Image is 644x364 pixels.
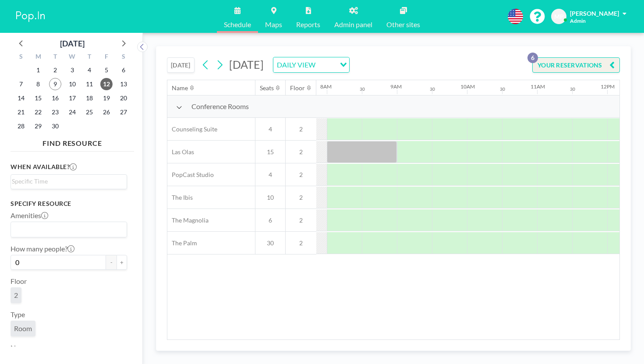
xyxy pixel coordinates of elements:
[66,106,78,118] span: Wednesday, September 24, 2025
[296,21,320,28] span: Reports
[191,102,249,111] span: Conference Rooms
[117,255,127,270] button: +
[229,58,264,71] span: [DATE]
[386,21,420,28] span: Other sites
[500,86,505,92] div: 30
[11,310,25,319] label: Type
[286,194,316,201] span: 2
[117,64,130,76] span: Saturday, September 6, 2025
[83,64,96,76] span: Thursday, September 4, 2025
[286,239,316,247] span: 2
[100,92,113,104] span: Friday, September 19, 2025
[286,148,316,156] span: 2
[167,171,214,179] span: PopCast Studio
[286,125,316,133] span: 2
[286,171,316,179] span: 2
[255,216,285,224] span: 6
[11,343,28,352] label: Name
[360,86,365,92] div: 30
[30,52,47,63] div: M
[334,21,372,28] span: Admin panel
[527,53,538,63] p: 6
[49,120,61,132] span: Tuesday, September 30, 2025
[11,211,48,220] label: Amenities
[15,106,27,118] span: Sunday, September 21, 2025
[255,194,285,201] span: 10
[66,78,78,90] span: Wednesday, September 10, 2025
[11,175,127,188] div: Search for option
[167,239,197,247] span: The Palm
[167,194,193,201] span: The Ibis
[106,255,117,270] button: -
[49,78,61,90] span: Tuesday, September 9, 2025
[98,52,115,63] div: F
[100,106,113,118] span: Friday, September 26, 2025
[255,148,285,156] span: 15
[531,83,545,90] div: 11AM
[390,83,402,90] div: 9AM
[11,135,134,148] h4: FIND RESOURCE
[100,78,113,90] span: Friday, September 12, 2025
[167,148,194,156] span: Las Olas
[15,78,27,90] span: Sunday, September 7, 2025
[83,92,96,104] span: Thursday, September 18, 2025
[290,84,305,92] div: Floor
[570,18,586,24] span: Admin
[570,86,575,92] div: 30
[286,216,316,224] span: 2
[32,120,44,132] span: Monday, September 29, 2025
[255,239,285,247] span: 30
[64,52,81,63] div: W
[15,92,27,104] span: Sunday, September 14, 2025
[32,64,44,76] span: Monday, September 1, 2025
[11,244,74,253] label: How many people?
[554,13,564,21] span: MP
[601,83,615,90] div: 12PM
[255,171,285,179] span: 4
[60,37,85,49] div: [DATE]
[117,92,130,104] span: Saturday, September 20, 2025
[14,291,18,300] span: 2
[81,52,98,63] div: T
[47,52,64,63] div: T
[172,84,188,92] div: Name
[167,216,209,224] span: The Magnolia
[255,125,285,133] span: 4
[318,59,335,71] input: Search for option
[117,78,130,90] span: Saturday, September 13, 2025
[49,106,61,118] span: Tuesday, September 23, 2025
[83,106,96,118] span: Thursday, September 25, 2025
[265,21,282,28] span: Maps
[320,83,332,90] div: 8AM
[570,10,619,17] span: [PERSON_NAME]
[32,78,44,90] span: Monday, September 8, 2025
[273,57,349,72] div: Search for option
[13,52,30,63] div: S
[11,200,127,208] h3: Specify resource
[32,92,44,104] span: Monday, September 15, 2025
[83,78,96,90] span: Thursday, September 11, 2025
[14,324,32,333] span: Room
[66,92,78,104] span: Wednesday, September 17, 2025
[275,59,317,71] span: DAILY VIEW
[532,57,620,73] button: YOUR RESERVATIONS6
[115,52,132,63] div: S
[32,106,44,118] span: Monday, September 22, 2025
[15,120,27,132] span: Sunday, September 28, 2025
[49,92,61,104] span: Tuesday, September 16, 2025
[49,64,61,76] span: Tuesday, September 2, 2025
[11,277,27,286] label: Floor
[12,224,122,235] input: Search for option
[167,125,217,133] span: Counseling Suite
[117,106,130,118] span: Saturday, September 27, 2025
[430,86,435,92] div: 30
[224,21,251,28] span: Schedule
[100,64,113,76] span: Friday, September 5, 2025
[66,64,78,76] span: Wednesday, September 3, 2025
[14,8,47,25] img: organization-logo
[260,84,274,92] div: Seats
[167,57,195,73] button: [DATE]
[12,177,122,186] input: Search for option
[460,83,475,90] div: 10AM
[11,222,127,237] div: Search for option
